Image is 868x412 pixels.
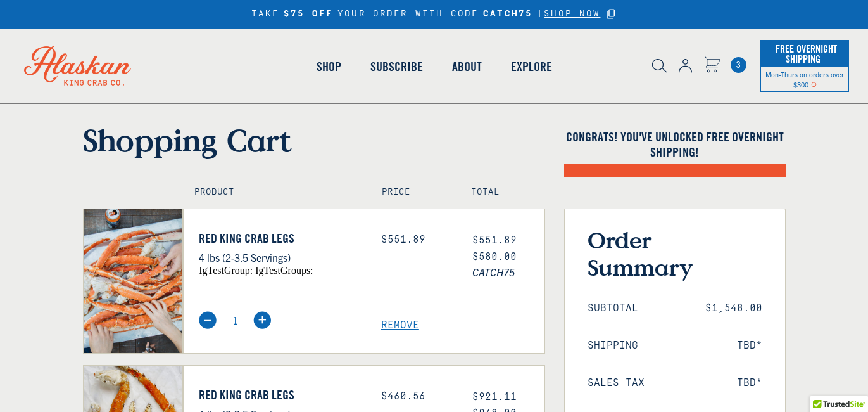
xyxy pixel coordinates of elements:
img: search [652,59,667,73]
strong: CATCH75 [483,9,532,20]
span: Shipping Notice Icon [811,80,817,89]
a: About [437,30,496,103]
a: Explore [496,30,567,103]
a: Subscribe [356,30,437,103]
span: SHOP NOW [544,9,600,19]
p: 4 lbs (2-3.5 Servings) [199,249,362,266]
span: Free Overnight Shipping [772,39,837,68]
span: $551.89 [472,235,517,246]
a: Red King Crab Legs [199,387,362,402]
span: CATCH75 [472,264,544,280]
h4: Price [382,187,444,198]
a: Red King Crab Legs [199,231,362,246]
a: Cart [704,56,720,75]
span: Sales Tax [588,377,645,389]
h4: Product [194,187,355,198]
a: Remove [381,319,544,332]
span: igTestGroup: [199,265,253,276]
strong: $75 OFF [284,9,333,20]
span: 3 [731,57,746,73]
img: plus [253,311,271,329]
h4: Total [471,187,533,198]
h3: Order Summary [588,226,762,281]
span: Mon-Thurs on orders over $300 [765,70,844,89]
div: $551.89 [381,234,453,246]
a: SHOP NOW [544,9,600,20]
s: $580.00 [472,251,517,262]
a: Cart [731,57,746,73]
span: $921.11 [472,391,517,402]
span: Shipping [588,340,638,352]
span: Subtotal [588,302,638,314]
img: Red King Crab Legs - 4 lbs (2-3.5 Servings) [84,209,183,353]
img: minus [199,311,217,329]
span: $1,548.00 [705,302,762,314]
img: Alaskan King Crab Co. logo [6,29,149,103]
img: account [679,59,692,73]
div: $460.56 [381,390,453,402]
a: Shop [302,30,356,103]
h4: Congrats! You've unlocked FREE OVERNIGHT SHIPPING! [564,129,786,160]
span: igTestGroups: [255,265,313,276]
div: TAKE YOUR ORDER WITH CODE | [251,7,617,22]
h1: Shopping Cart [83,122,545,158]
